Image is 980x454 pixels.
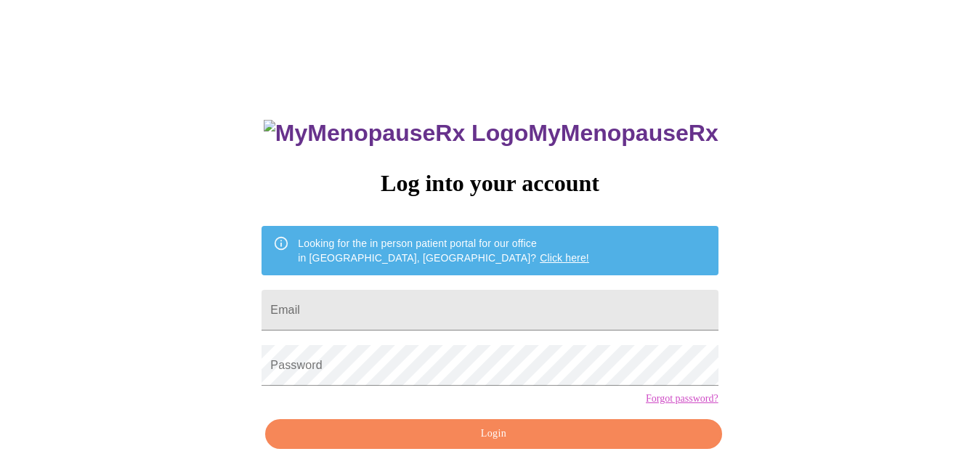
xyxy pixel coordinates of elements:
a: Forgot password? [646,393,718,405]
h3: MyMenopauseRx [264,120,718,147]
span: Login [282,425,705,443]
h3: Log into your account [262,170,718,197]
button: Login [265,419,721,449]
div: Looking for the in person patient portal for our office in [GEOGRAPHIC_DATA], [GEOGRAPHIC_DATA]? [298,230,589,271]
img: MyMenopauseRx Logo [264,120,528,147]
a: Click here! [540,252,589,264]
